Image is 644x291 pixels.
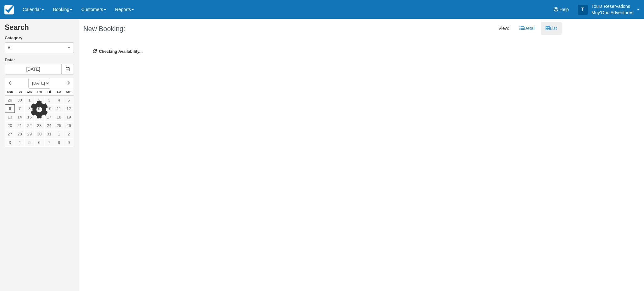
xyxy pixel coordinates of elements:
[5,104,15,113] a: 6
[83,25,315,33] h1: New Booking:
[8,45,13,51] span: All
[83,39,557,64] div: Checking Availability...
[4,5,14,14] img: checkfront-main-nav-mini-logo.png
[591,9,633,16] p: Muy'Ono Adventures
[5,35,74,41] label: Category
[559,7,569,12] span: Help
[541,22,562,35] a: List
[5,57,74,63] label: Date:
[5,24,74,35] h2: Search
[494,22,514,35] li: View:
[515,22,540,35] a: Detail
[591,3,633,9] p: Tours Reservations
[554,7,558,12] i: Help
[578,5,588,15] div: T
[5,42,74,53] button: All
